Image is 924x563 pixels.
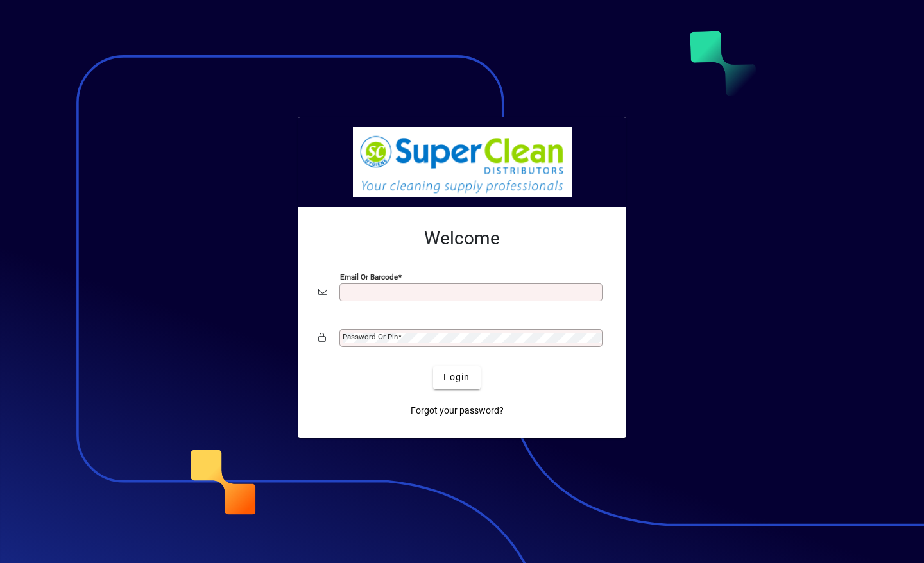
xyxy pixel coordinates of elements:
mat-label: Password or Pin [343,332,398,341]
a: Forgot your password? [406,399,509,423]
span: Forgot your password? [411,404,504,417]
mat-label: Email or Barcode [340,272,398,281]
span: Login [443,371,470,384]
button: Login [433,366,480,389]
h2: Welcome [318,228,606,249]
